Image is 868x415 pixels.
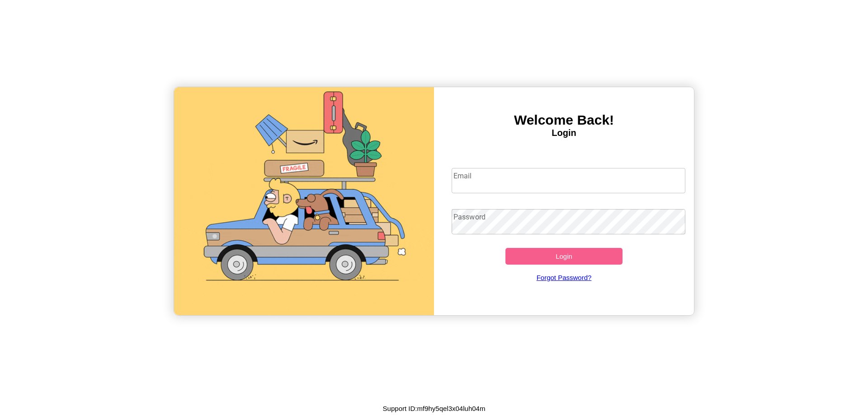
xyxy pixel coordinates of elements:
img: gif [174,87,434,315]
h3: Welcome Back! [434,112,694,128]
h4: Login [434,128,694,138]
button: Login [505,248,623,265]
a: Forgot Password? [447,265,681,290]
p: Support ID: mf9hy5qel3x04luh04m [383,402,486,415]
